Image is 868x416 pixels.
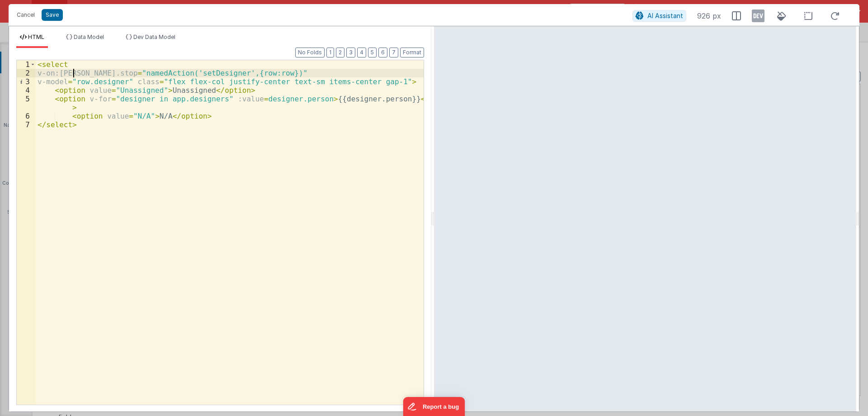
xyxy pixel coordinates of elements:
div: 2 [17,69,36,77]
span: Data Model [74,33,104,40]
button: Save [42,9,63,21]
iframe: Marker.io feedback button [403,397,465,416]
div: 5 [17,95,36,112]
button: Format [400,48,424,57]
button: 5 [368,48,377,57]
span: Dev Data Model [133,33,175,40]
div: 4 [17,86,36,95]
span: 926 px [697,10,721,21]
button: Cancel [12,9,39,21]
button: 3 [346,48,355,57]
button: AI Assistant [632,10,686,22]
button: 7 [389,48,398,57]
div: 7 [17,120,36,129]
span: AI Assistant [647,12,683,19]
button: No Folds [295,48,325,57]
div: 3 [17,77,36,86]
button: 4 [357,48,366,57]
span: HTML [28,33,44,40]
div: 1 [17,60,36,69]
button: 1 [326,48,334,57]
button: 6 [378,48,387,57]
div: 6 [17,112,36,120]
button: 2 [336,48,344,57]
